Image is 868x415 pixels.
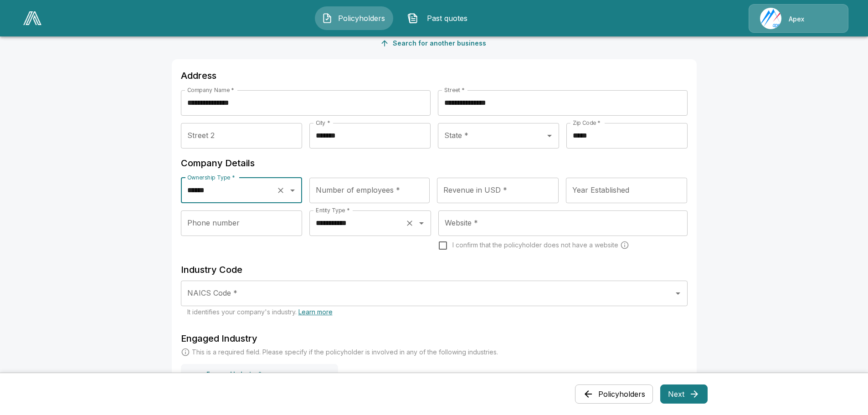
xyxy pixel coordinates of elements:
[672,287,684,300] button: Open
[274,184,287,197] button: Clear
[415,217,428,230] button: Open
[422,13,472,24] span: Past quotes
[378,35,490,52] button: Search for another business
[573,119,601,127] label: Zip Code *
[316,206,349,214] label: Entity Type *
[181,156,688,170] h6: Company Details
[181,262,688,277] h6: Industry Code
[403,217,416,230] button: Clear
[575,384,653,404] button: Policyholders
[315,6,393,30] button: Policyholders IconPolicyholders
[660,384,708,404] button: Next
[444,86,465,94] label: Street *
[181,68,688,83] h6: Address
[298,308,333,316] a: Learn more
[192,348,498,357] p: This is a required field. Please specify if the policyholder is involved in any of the following ...
[543,129,556,142] button: Open
[187,174,235,181] label: Ownership Type *
[316,119,330,127] label: City *
[620,241,629,250] svg: Carriers run a cyber security scan on the policyholders' websites. Please enter a website wheneve...
[286,184,299,197] button: Open
[187,308,333,316] span: It identifies your company's industry.
[401,6,479,30] button: Past quotes IconPast quotes
[23,11,41,25] img: AA Logo
[452,241,618,250] span: I confirm that the policyholder does not have a website
[181,364,338,406] button: Engaged Industry *Specify the policyholder engaged industry.
[181,331,688,346] h6: Engaged Industry
[206,371,262,378] p: Engaged Industry *
[187,86,234,94] label: Company Name *
[407,13,418,24] img: Past quotes Icon
[322,13,333,24] img: Policyholders Icon
[336,13,386,24] span: Policyholders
